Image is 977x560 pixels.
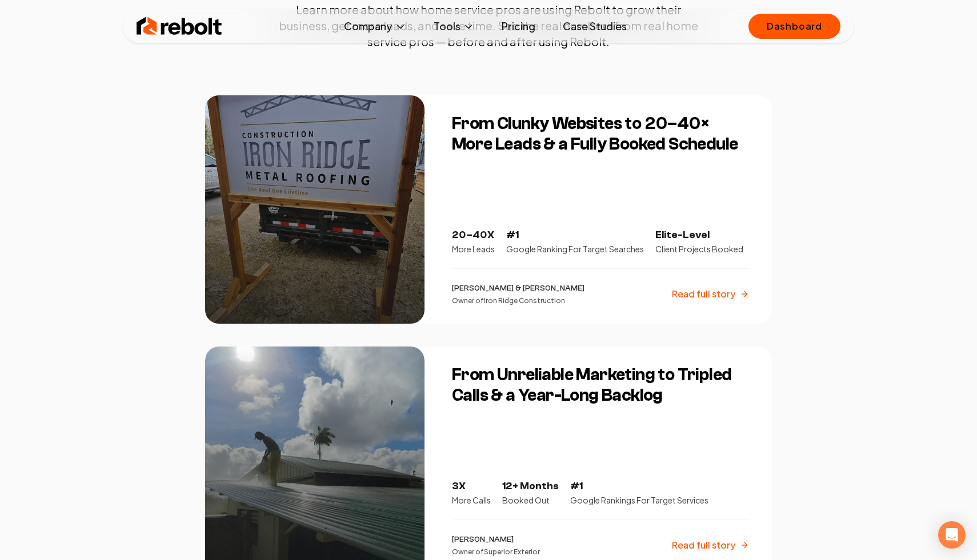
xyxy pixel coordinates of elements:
p: Elite-Level [655,227,743,243]
p: Owner of Superior Exterior [452,547,540,557]
p: 12+ Months [502,478,559,494]
p: Read full story [672,287,735,301]
a: Case Studies [554,15,636,38]
img: Rebolt Logo [137,15,222,38]
p: Learn more about how home service pros are using Rebolt to grow their business, get more leads, a... [271,2,706,50]
a: From Clunky Websites to 20–40× More Leads & a Fully Booked ScheduleFrom Clunky Websites to 20–40×... [205,95,772,324]
button: Company [335,15,415,38]
div: Open Intercom Messenger [938,521,966,549]
p: More Calls [452,494,491,506]
p: Client Projects Booked [655,243,743,255]
p: #1 [570,478,708,494]
h3: From Clunky Websites to 20–40× More Leads & a Fully Booked Schedule [452,114,749,155]
p: #1 [506,227,644,243]
p: [PERSON_NAME] & [PERSON_NAME] [452,283,584,294]
p: Booked Out [502,494,559,506]
p: Google Rankings For Target Services [570,494,708,506]
button: Tools [425,15,483,38]
p: 3X [452,478,491,494]
p: Owner of Iron Ridge Construction [452,296,584,305]
p: 20–40X [452,227,495,243]
p: More Leads [452,243,495,255]
p: Read full story [672,538,735,552]
a: Dashboard [748,14,840,39]
a: Pricing [492,15,544,38]
h3: From Unreliable Marketing to Tripled Calls & a Year-Long Backlog [452,365,749,406]
p: Google Ranking For Target Searches [506,243,644,255]
p: [PERSON_NAME] [452,534,540,545]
